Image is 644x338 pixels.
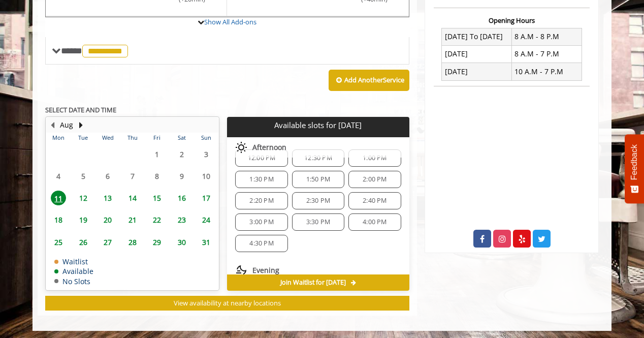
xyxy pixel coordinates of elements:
div: 3:30 PM [292,213,344,231]
button: Feedback - Show survey [625,134,644,203]
span: 22 [149,212,165,227]
span: 13 [100,191,115,205]
span: 4:00 PM [363,218,387,226]
td: Select day14 [120,187,144,209]
span: 18 [51,212,66,227]
div: 2:00 PM [348,171,401,188]
button: Previous Month [48,119,56,131]
span: 15 [149,191,165,205]
span: 16 [174,191,189,205]
span: 1:50 PM [306,175,330,183]
span: 2:30 PM [306,197,330,205]
span: View availability at nearby locations [174,298,281,308]
span: 29 [149,235,165,250]
td: 10 A.M - 7 P.M [511,63,582,80]
td: Select day21 [120,209,144,231]
td: Select day16 [169,187,194,209]
td: Select day15 [145,187,169,209]
button: View availability at nearby locations [45,296,409,311]
p: Available slots for [DATE] [231,121,405,130]
td: [DATE] To [DATE] [442,28,512,45]
th: Tue [71,133,95,143]
span: 19 [76,212,91,227]
td: Select day31 [194,231,219,253]
span: Evening [252,266,279,274]
span: 12:30 PM [304,154,332,162]
td: Select day17 [194,187,219,209]
img: afternoon slots [235,141,247,153]
button: Aug [60,119,73,131]
th: Fri [145,133,169,143]
span: Afternoon [252,143,286,151]
td: Select day28 [120,231,144,253]
td: Select day18 [46,209,71,231]
td: [DATE] [442,45,512,63]
div: 2:40 PM [348,192,401,209]
td: Select day22 [145,209,169,231]
span: 1:00 PM [363,154,387,162]
span: 31 [199,235,214,250]
td: 8 A.M - 8 P.M [511,28,582,45]
th: Sun [194,133,219,143]
span: 21 [125,212,140,227]
span: 4:30 PM [249,239,273,248]
span: 2:40 PM [363,197,387,205]
td: Select day13 [95,187,120,209]
img: evening slots [235,264,247,276]
td: Select day11 [46,187,71,209]
span: 11 [51,191,66,205]
div: 4:00 PM [348,213,401,231]
span: 20 [100,212,115,227]
button: Add AnotherService [329,70,409,91]
td: [DATE] [442,63,512,80]
div: 1:50 PM [292,171,344,188]
b: SELECT DATE AND TIME [45,105,116,114]
th: Sat [169,133,194,143]
td: Select day26 [71,231,95,253]
div: 12:30 PM [292,149,344,167]
th: Mon [46,133,71,143]
div: 1:30 PM [235,171,287,188]
div: 2:20 PM [235,192,287,209]
div: 12:00 PM [235,149,287,167]
div: 3:00 PM [235,213,287,231]
span: 2:00 PM [363,175,387,183]
span: 17 [199,191,214,205]
span: 1:30 PM [249,175,273,183]
b: Add Another Service [344,75,404,84]
td: 8 A.M - 7 P.M [511,45,582,63]
span: 12 [76,191,91,205]
span: 26 [76,235,91,250]
span: 25 [51,235,66,250]
td: Select day29 [145,231,169,253]
td: Select day27 [95,231,120,253]
div: 1:00 PM [348,149,401,167]
td: Select day25 [46,231,71,253]
div: 2:30 PM [292,192,344,209]
span: 14 [125,191,140,205]
td: No Slots [54,278,93,285]
div: 4:30 PM [235,235,287,252]
span: Feedback [630,144,639,180]
a: Show All Add-ons [204,17,256,26]
span: 23 [174,212,189,227]
span: 3:00 PM [249,218,273,226]
button: Next Month [77,119,85,131]
th: Wed [95,133,120,143]
th: Thu [120,133,144,143]
td: Available [54,267,93,275]
span: Join Waitlist for [DATE] [280,279,346,287]
td: Select day24 [194,209,219,231]
td: Select day23 [169,209,194,231]
span: 27 [100,235,115,250]
span: 30 [174,235,189,250]
h3: Opening Hours [434,17,590,24]
td: Select day20 [95,209,120,231]
td: Waitlist [54,258,93,265]
td: Select day19 [71,209,95,231]
span: 28 [125,235,140,250]
span: 2:20 PM [249,197,273,205]
td: Select day12 [71,187,95,209]
td: Select day30 [169,231,194,253]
